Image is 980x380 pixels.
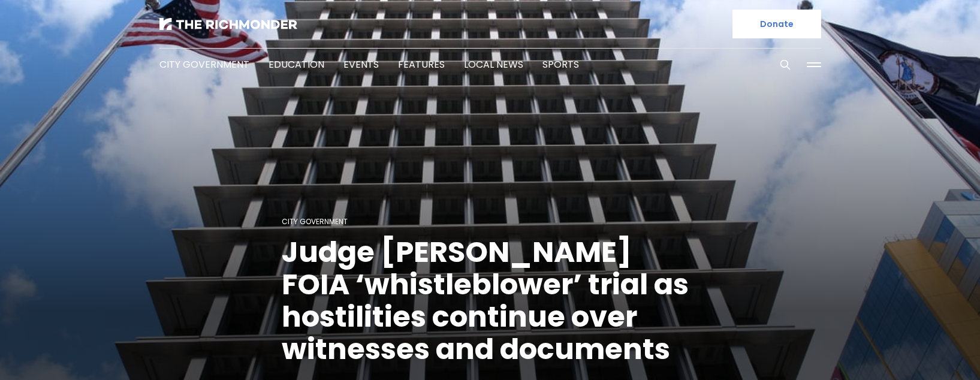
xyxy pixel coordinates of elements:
[732,10,821,38] a: Donate
[282,236,699,366] h1: Judge [PERSON_NAME] FOIA ‘whistleblower’ trial as hostilities continue over witnesses and documents
[343,58,379,71] a: Events
[282,216,348,227] a: City Government
[542,58,579,71] a: Sports
[776,56,794,74] button: Search this site
[398,58,445,71] a: Features
[159,58,249,71] a: City Government
[159,18,297,30] img: The Richmonder
[269,58,324,71] a: Education
[464,58,523,71] a: Local News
